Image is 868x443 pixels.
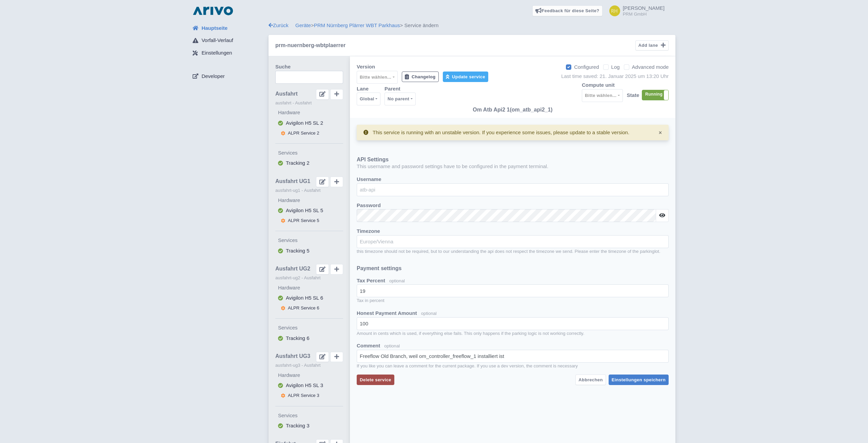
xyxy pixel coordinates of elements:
[275,100,343,106] small: ausfahrt - Ausfahrt
[532,5,603,16] a: Feedback für diese Seite?
[357,309,417,317] label: Honest Payment Amount
[642,90,669,100] div: RunningStopped
[357,85,369,93] label: Lane
[357,202,381,209] label: Password
[278,412,343,420] label: Services
[575,375,606,385] button: Abbrechen
[635,40,669,51] button: Add lane
[360,377,391,382] span: Delete service
[275,303,343,313] button: ALPR Service 6
[421,311,437,316] span: optional
[357,248,669,255] small: this timezone should not be required, but to our understanding the api does not respect the timez...
[357,342,380,350] label: Comment
[187,70,269,83] a: Developer
[609,375,669,385] button: Einstellungen speichern
[275,246,343,256] button: Tracking 5
[286,382,323,388] span: Avigilon H5 SL 3
[286,248,309,254] span: Tracking 5
[278,324,343,332] label: Services
[286,207,323,213] span: Avigilon H5 SL 5
[360,95,374,103] div: Global
[201,37,233,44] span: Vorfall-Verlauf
[275,63,291,71] label: Suche
[605,5,665,16] a: [PERSON_NAME] PRM GmbH
[357,265,669,271] h5: Payment settings
[373,129,629,137] div: This service is running with an unstable version. If you experience some issues, please update to...
[275,293,343,303] button: Avigilon H5 SL 6
[278,284,343,292] label: Hardware
[275,158,343,168] button: Tracking 2
[275,205,343,216] button: Avigilon H5 SL 5
[275,178,310,184] span: Ausfahrt UG1
[473,107,510,113] span: Om Atb Api2 1
[286,120,323,126] span: Avigilon H5 SL 2
[357,330,669,337] small: Amount in cents which is used, if everything else fails. This only happens if the parking logic i...
[275,118,343,128] button: Avigilon H5 SL 2
[278,371,343,379] label: Hardware
[278,149,343,157] label: Services
[638,43,658,48] span: Add lane
[275,128,343,138] button: ALPR Service 2
[561,73,669,80] div: Last time saved: 21. Januar 2025 um 13:20 Uhr
[278,237,343,244] label: Services
[278,197,343,204] label: Hardware
[288,305,319,310] span: ALPR Service 6
[389,278,405,283] span: optional
[357,235,669,248] input: Europe/Vienna
[286,160,309,166] span: Tracking 2
[275,266,310,272] span: Ausfahrt UG2
[611,64,620,70] span: Log
[201,49,232,57] span: Einstellungen
[275,42,346,48] h5: prm-nuernberg-wbtplaerrer
[286,335,309,341] span: Tracking 6
[275,362,343,369] small: ausfahrt-ug3 - Ausfahrt
[623,5,665,11] span: [PERSON_NAME]
[357,183,669,196] input: atb-api
[357,163,548,170] label: This username and password settings have to be configured in the payment terminal.
[642,90,668,100] label: Running
[269,22,675,29] div: > > Service ändern
[275,275,343,281] small: ausfahrt-ug2 - Ausfahrt
[384,343,400,348] span: optional
[314,22,400,28] a: PRM Nürnberg Plärrer WBT Parkhaus
[357,176,381,183] label: Username
[388,95,409,103] div: No parent
[357,227,380,235] label: Timezone
[286,295,323,301] span: Avigilon H5 SL 6
[275,380,343,391] button: Avigilon H5 SL 3
[357,297,669,304] small: Tax in percent
[357,375,394,385] button: Delete service
[275,187,343,194] small: ausfahrt-ug1 - Ausfahrt
[402,72,439,82] button: Changelog
[278,109,343,117] label: Hardware
[384,85,400,93] label: Parent
[201,24,228,32] span: Hauptseite
[187,22,269,35] a: Hauptseite
[269,22,289,28] a: Zurück
[286,423,309,428] span: Tracking 3
[585,92,616,100] div: Bitte wählen...
[357,363,669,369] small: If you like you can leave a comment for the current package. If you use a dev version, the commen...
[295,22,311,28] a: Geräte
[288,393,319,398] span: ALPR Service 3
[357,277,385,285] label: Tax Percent
[627,92,639,99] label: State
[275,391,343,400] button: ALPR Service 3
[510,107,552,113] span: (om_atb_api2_1)
[191,5,235,16] img: logo
[452,74,485,79] span: Update service
[357,157,669,163] h5: API Settings
[275,333,343,344] button: Tracking 6
[288,130,319,136] span: ALPR Service 2
[275,91,298,97] span: Ausfahrt
[632,64,669,70] span: Advanced mode
[612,377,666,382] span: Einstellungen speichern
[443,72,488,82] button: Update service
[201,73,224,80] span: Developer
[187,47,269,60] a: Einstellungen
[275,353,310,359] span: Ausfahrt UG3
[275,216,343,225] button: ALPR Service 5
[574,64,599,70] span: Configured
[288,218,319,223] span: ALPR Service 5
[360,73,391,81] div: Bitte wählen...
